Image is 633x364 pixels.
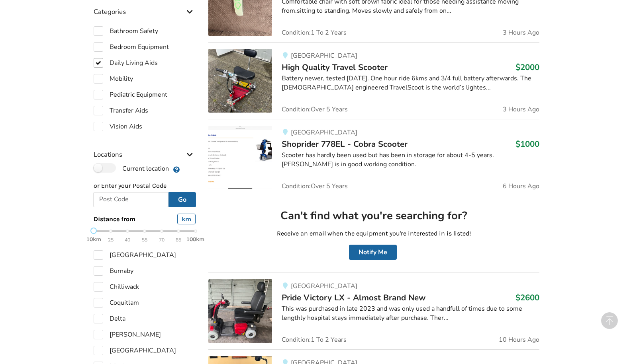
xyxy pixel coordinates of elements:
[291,282,357,290] span: [GEOGRAPHIC_DATA]
[499,337,539,343] span: 10 Hours Ago
[282,138,408,150] span: Shoprider 778EL - Cobra Scooter
[282,29,347,36] span: Condition: 1 To 2 Years
[94,282,139,292] label: Chilliwack
[94,42,169,52] label: Bedroom Equipment
[349,245,397,260] button: Notify Me
[282,337,347,343] span: Condition: 1 To 2 Years
[176,236,181,245] span: 85
[282,292,426,303] span: Pride Victory LX - Almost Brand New
[94,58,158,68] label: Daily Living Aids
[142,236,147,245] span: 55
[94,330,161,339] label: [PERSON_NAME]
[208,279,272,343] img: mobility-pride victory lx - almost brand new
[94,122,142,131] label: Vision Aids
[86,236,101,243] strong: 10km
[291,128,357,137] span: [GEOGRAPHIC_DATA]
[94,298,139,308] label: Coquitlam
[215,229,533,238] p: Receive an email when the equipment you're interested in is listed!
[503,29,539,36] span: 3 Hours Ago
[169,192,196,207] button: Go
[94,134,196,163] div: Locations
[515,139,539,149] h3: $1000
[93,192,169,207] input: Post Code
[208,126,272,189] img: mobility-shoprider 778el - cobra scooter
[94,250,176,260] label: [GEOGRAPHIC_DATA]
[208,49,272,113] img: mobility-high quality travel scooter
[94,74,133,84] label: Mobility
[94,106,148,115] label: Transfer Aids
[94,346,176,355] label: [GEOGRAPHIC_DATA]
[282,304,539,323] div: This was purchased in late 2023 and was only used a handfull of times due to some lengthly hospit...
[282,183,348,189] span: Condition: Over 5 Years
[159,236,165,245] span: 70
[282,151,539,169] div: Scooter has hardly been used but has been in storage for about 4-5 years. [PERSON_NAME] is in goo...
[125,236,130,245] span: 40
[94,215,135,223] span: Distance from
[282,106,348,113] span: Condition: Over 5 Years
[503,106,539,113] span: 3 Hours Ago
[94,26,158,36] label: Bathroom Safety
[177,214,196,224] div: km
[208,119,539,196] a: mobility-shoprider 778el - cobra scooter[GEOGRAPHIC_DATA]Shoprider 778EL - Cobra Scooter$1000Scoo...
[94,181,196,191] p: or Enter your Postal Code
[503,183,539,189] span: 6 Hours Ago
[94,90,167,99] label: Pediatric Equipment
[515,62,539,72] h3: $2000
[515,292,539,303] h3: $2600
[208,273,539,349] a: mobility-pride victory lx - almost brand new[GEOGRAPHIC_DATA]Pride Victory LX - Almost Brand New$...
[208,42,539,119] a: mobility-high quality travel scooter[GEOGRAPHIC_DATA]High Quality Travel Scooter$2000Battery newe...
[215,209,533,223] h2: Can't find what you're searching for?
[94,163,169,173] label: Current location
[108,236,114,245] span: 25
[291,51,357,60] span: [GEOGRAPHIC_DATA]
[282,62,388,73] span: High Quality Travel Scooter
[282,74,539,92] div: Battery newer, tested [DATE]. One hour ride 6kms and 3/4 full battery afterwards. The [DEMOGRAPHI...
[94,314,125,323] label: Delta
[186,236,204,243] strong: 100km
[94,266,133,276] label: Burnaby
